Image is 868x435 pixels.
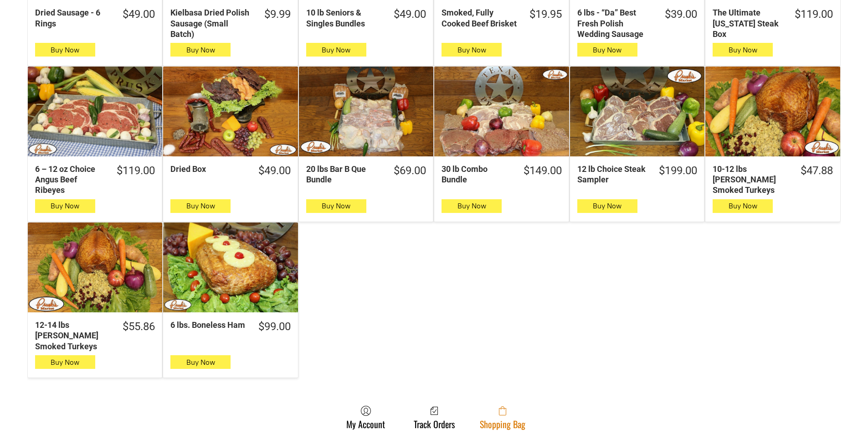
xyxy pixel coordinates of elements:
[442,199,502,213] button: Buy Now
[409,405,459,430] a: Track Orders
[35,355,95,369] button: Buy Now
[264,7,291,21] div: $9.99
[322,46,350,54] span: Buy Now
[577,199,637,213] button: Buy Now
[170,7,252,39] div: Kielbasa Dried Polish Sausage (Small Batch)
[394,7,426,21] div: $49.00
[322,202,350,210] span: Buy Now
[729,46,757,54] span: Buy Now
[475,405,530,430] a: Shopping Bag
[529,7,562,21] div: $19.95
[713,43,773,57] button: Buy Now
[170,43,231,57] button: Buy Now
[163,7,298,39] a: $9.99Kielbasa Dried Polish Sausage (Small Batch)
[457,202,486,210] span: Buy Now
[442,7,517,29] div: Smoked, Fully Cooked Beef Brisket
[306,43,366,57] button: Buy Now
[170,199,231,213] button: Buy Now
[35,7,111,29] div: Dried Sausage - 6 Rings
[434,67,569,156] a: 30 lb Combo Bundle
[28,320,162,352] a: $55.8612-14 lbs [PERSON_NAME] Smoked Turkeys
[434,7,569,29] a: $19.95Smoked, Fully Cooked Beef Brisket
[434,164,569,185] a: $149.0030 lb Combo Bundle
[170,320,246,330] div: 6 lbs. Boneless Ham
[713,7,782,39] div: The Ultimate [US_STATE] Steak Box
[163,320,298,334] a: $99.006 lbs. Boneless Ham
[258,164,291,178] div: $49.00
[394,164,426,178] div: $69.00
[28,67,162,156] a: 6 – 12 oz Choice Angus Beef Ribeyes
[186,202,215,210] span: Buy Now
[306,7,382,29] div: 10 lb Seniors & Singles Bundles
[163,67,298,156] a: Dried Box
[659,164,697,178] div: $199.00
[306,164,382,185] div: 20 lbs Bar B Que Bundle
[442,43,502,57] button: Buy Now
[299,164,433,185] a: $69.0020 lbs Bar B Que Bundle
[593,202,621,210] span: Buy Now
[51,358,79,367] span: Buy Now
[28,223,162,312] a: 12-14 lbs Pruski&#39;s Smoked Turkeys
[186,358,215,367] span: Buy Now
[35,43,95,57] button: Buy Now
[570,67,704,156] a: 12 lb Choice Steak Sampler
[713,164,788,196] div: 10-12 lbs [PERSON_NAME] Smoked Turkeys
[795,7,833,21] div: $119.00
[35,199,95,213] button: Buy Now
[705,7,840,39] a: $119.00The Ultimate [US_STATE] Steak Box
[665,7,697,21] div: $39.00
[123,320,155,334] div: $55.86
[28,7,162,29] a: $49.00Dried Sausage - 6 Rings
[163,223,298,312] a: 6 lbs. Boneless Ham
[28,164,162,196] a: $119.006 – 12 oz Choice Angus Beef Ribeyes
[117,164,155,178] div: $119.00
[570,164,704,185] a: $199.0012 lb Choice Steak Sampler
[442,164,511,185] div: 30 lb Combo Bundle
[299,67,433,156] a: 20 lbs Bar B Que Bundle
[705,164,840,196] a: $47.8810-12 lbs [PERSON_NAME] Smoked Turkeys
[342,405,390,430] a: My Account
[577,7,653,39] div: 6 lbs - “Da” Best Fresh Polish Wedding Sausage
[306,199,366,213] button: Buy Now
[170,164,246,174] div: Dried Box
[577,164,647,185] div: 12 lb Choice Steak Sampler
[51,46,79,54] span: Buy Now
[801,164,833,178] div: $47.88
[186,46,215,54] span: Buy Now
[457,46,486,54] span: Buy Now
[170,355,231,369] button: Buy Now
[524,164,562,178] div: $149.00
[51,202,79,210] span: Buy Now
[163,164,298,178] a: $49.00Dried Box
[299,7,433,29] a: $49.0010 lb Seniors & Singles Bundles
[570,7,704,39] a: $39.006 lbs - “Da” Best Fresh Polish Wedding Sausage
[577,43,637,57] button: Buy Now
[35,320,111,352] div: 12-14 lbs [PERSON_NAME] Smoked Turkeys
[123,7,155,21] div: $49.00
[258,320,291,334] div: $99.00
[593,46,621,54] span: Buy Now
[713,199,773,213] button: Buy Now
[705,67,840,156] a: 10-12 lbs Pruski&#39;s Smoked Turkeys
[35,164,105,196] div: 6 – 12 oz Choice Angus Beef Ribeyes
[729,202,757,210] span: Buy Now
